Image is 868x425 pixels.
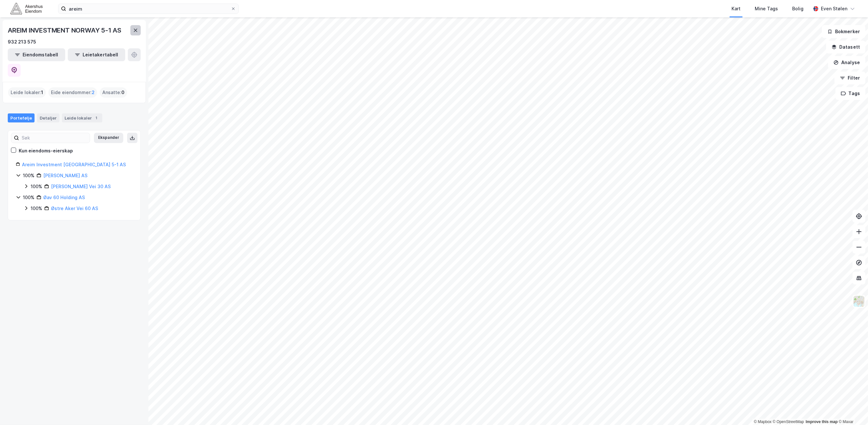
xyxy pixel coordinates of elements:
[23,194,35,201] div: 100%
[43,195,85,200] a: Øav 60 Holding AS
[51,206,98,211] a: Østre Aker Vei 60 AS
[92,89,95,96] span: 2
[10,3,43,14] img: akershus-eiendom-logo.9091f326c980b4bce74ccdd9f866810c.svg
[754,420,772,424] a: Mapbox
[828,56,865,69] button: Analyse
[732,5,741,13] div: Kart
[94,133,123,143] button: Ekspander
[19,133,90,143] input: Søk
[66,4,231,14] input: Søk på adresse, matrikkel, gårdeiere, leietakere eller personer
[835,87,865,100] button: Tags
[773,420,804,424] a: OpenStreetMap
[826,41,865,53] button: Datasett
[37,113,59,122] div: Detaljer
[19,147,73,155] div: Kun eiendoms-eierskap
[806,420,838,424] a: Improve this map
[93,115,100,121] div: 1
[853,295,865,307] img: Z
[792,5,803,13] div: Bolig
[31,183,42,190] div: 100%
[62,113,102,122] div: Leide lokaler
[23,172,35,179] div: 100%
[8,25,123,35] div: AREIM INVESTMENT NORWAY 5-1 AS
[8,48,65,61] button: Eiendomstabell
[100,87,127,98] div: Ansatte :
[834,72,865,84] button: Filter
[836,394,868,425] div: Kontrollprogram for chat
[822,25,865,38] button: Bokmerker
[8,113,35,122] div: Portefølje
[8,38,36,46] div: 932 213 575
[121,89,125,96] span: 0
[43,173,87,178] a: [PERSON_NAME] AS
[755,5,778,13] div: Mine Tags
[836,394,868,425] iframe: Chat Widget
[48,87,97,98] div: Eide eiendommer :
[41,89,43,96] span: 1
[68,48,125,61] button: Leietakertabell
[22,162,126,167] a: Areim Investment [GEOGRAPHIC_DATA] 5-1 AS
[821,5,847,13] div: Even Stølen
[8,87,46,98] div: Leide lokaler :
[51,184,111,189] a: [PERSON_NAME] Vei 30 AS
[31,205,42,212] div: 100%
